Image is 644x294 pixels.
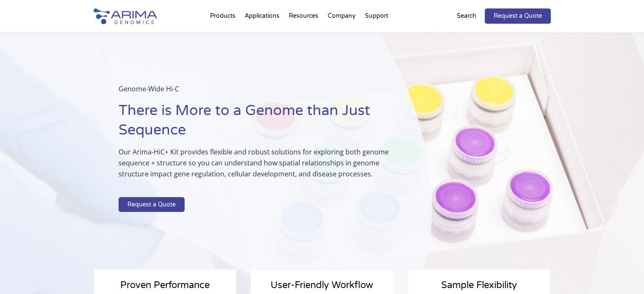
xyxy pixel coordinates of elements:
[119,146,390,186] p: Our Arima-HiC+ Kit provides flexible and robust solutions for exploring both genome sequence + st...
[120,280,210,291] span: Proven Performance
[94,8,157,24] img: Arima-Genomics-logo
[457,11,476,22] p: Search
[119,197,185,212] a: Request a Quote
[271,280,373,291] span: User-Friendly Workflow
[119,83,390,101] p: Genome-Wide Hi-C
[485,8,551,24] a: Request a Quote
[441,280,517,291] span: Sample Flexibility
[119,101,390,146] h1: There is More to a Genome than Just Sequence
